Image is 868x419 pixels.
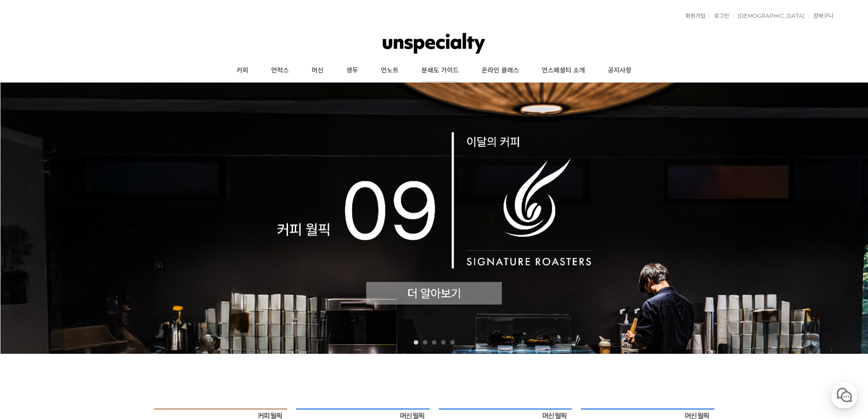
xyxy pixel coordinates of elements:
[423,340,427,345] a: 2
[450,340,455,345] a: 5
[118,289,175,312] a: 설정
[432,340,437,345] a: 3
[733,13,805,19] a: [DEMOGRAPHIC_DATA]
[809,13,833,19] a: 장바구니
[335,59,370,82] a: 생두
[370,59,410,82] a: 언노트
[29,303,34,310] span: 홈
[141,303,152,310] span: 설정
[470,59,530,82] a: 온라인 클래스
[410,59,470,82] a: 분쇄도 가이드
[530,59,596,82] a: 언스페셜티 소개
[596,59,643,82] a: 공지사항
[441,340,446,345] a: 4
[60,289,118,312] a: 대화
[260,59,300,82] a: 언럭스
[681,13,705,19] a: 회원가입
[300,59,335,82] a: 머신
[383,30,485,57] img: 언스페셜티 몰
[83,303,94,310] span: 대화
[414,340,418,345] a: 1
[3,289,60,312] a: 홈
[225,59,260,82] a: 커피
[709,13,729,19] a: 로그인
